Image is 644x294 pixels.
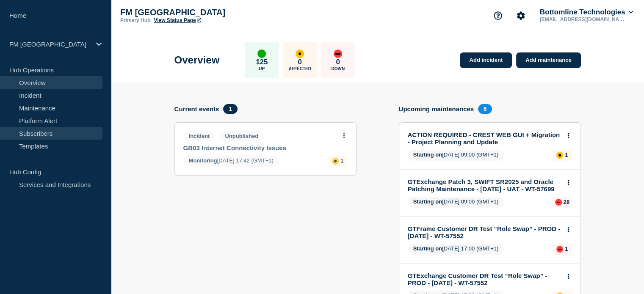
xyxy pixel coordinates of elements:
[9,41,91,48] p: FM [GEOGRAPHIC_DATA]
[183,131,216,141] span: Incident
[478,104,492,114] span: 6
[413,198,442,205] span: Starting on
[174,54,220,66] h1: Overview
[538,8,635,16] button: Bottomline Technologies
[408,150,504,161] span: [DATE] 09:00 (GMT+1)
[298,58,302,66] p: 0
[174,105,219,113] h4: Current events
[183,156,279,167] span: [DATE] 17:42 (GMT+1)
[256,58,268,66] p: 125
[408,178,561,192] a: GTExchange Patch 3, SWIFT SR2025 and Oracle Patching Maintenance - [DATE] - UAT - WT-57699
[189,157,217,164] span: Monitoring
[332,158,339,165] div: affected
[223,104,237,114] span: 1
[336,58,340,66] p: 0
[120,17,150,23] p: Primary Hub
[413,245,442,252] span: Starting on
[289,66,311,71] p: Affected
[512,7,530,25] button: Account settings
[565,246,568,252] p: 1
[538,16,626,22] p: [EMAIL_ADDRESS][DOMAIN_NAME]
[408,244,504,255] span: [DATE] 17:00 (GMT+1)
[154,17,201,23] a: View Status Page
[408,225,561,239] a: GTFrame Customer DR Test “Role Swap” - PROD - [DATE] - WT-57552
[334,49,342,58] div: down
[516,52,580,68] a: Add maintenance
[565,152,568,158] p: 1
[489,7,507,25] button: Support
[331,66,345,71] p: Down
[259,66,265,71] p: Up
[564,199,569,205] p: 28
[296,49,304,58] div: affected
[257,49,266,58] div: up
[408,197,504,208] span: [DATE] 09:00 (GMT+1)
[219,131,264,141] span: Unpublished
[460,52,512,68] a: Add incident
[408,272,561,286] a: GTExchange Customer DR Test “Role Swap” - PROD - [DATE] - WT-57552
[556,152,563,159] div: affected
[556,246,563,253] div: down
[399,105,474,113] h4: Upcoming maintenances
[120,8,290,17] p: FM [GEOGRAPHIC_DATA]
[408,131,561,146] a: ACTION REQUIRED - CREST WEB GUI + Migration - Project Planning and Update
[183,144,336,151] a: GB03 Internet Connectivity Issues
[413,151,442,158] span: Starting on
[555,199,562,206] div: down
[340,158,343,164] p: 1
